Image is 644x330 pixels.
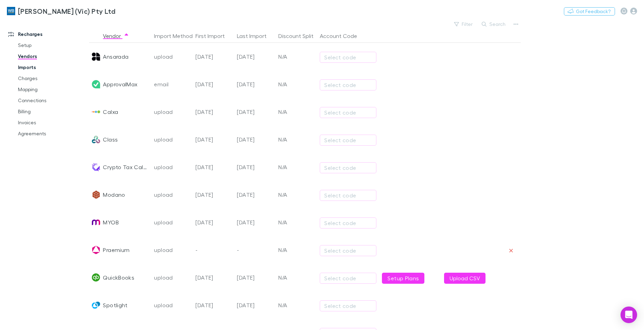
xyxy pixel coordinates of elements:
a: Invoices [11,117,93,128]
div: Select code [324,164,372,172]
img: QuickBooks's Logo [92,273,100,282]
button: Select code [320,107,376,118]
button: Select code [320,273,376,284]
div: Spotlight [103,291,127,319]
button: Import Method [154,29,201,43]
div: Select code [324,53,372,61]
button: Discount Split [278,29,322,43]
div: upload [154,153,190,181]
a: Billing [11,106,93,117]
button: Upload CSV [444,273,486,284]
img: Crypto Tax Calculator's Logo [92,163,100,171]
a: Imports [11,62,93,73]
div: Ansarada [103,43,128,70]
div: Select code [324,81,372,89]
div: [DATE] [234,43,276,70]
div: N/A [276,70,317,98]
div: [DATE] [234,98,276,126]
div: [DATE] [193,208,234,236]
div: [DATE] [193,181,234,208]
div: Modano [103,181,125,208]
div: upload [154,98,190,126]
img: Praemium's Logo [92,246,100,254]
div: [DATE] [193,153,234,181]
div: N/A [276,98,317,126]
div: ApprovalMax [103,70,137,98]
div: N/A [276,264,317,291]
button: Remove vendor [506,246,516,255]
button: Select code [320,52,376,63]
div: Class [103,126,118,153]
button: First Import [195,29,233,43]
div: upload [154,208,190,236]
h3: [PERSON_NAME] (Vic) Pty Ltd [18,7,115,15]
a: Recharges [1,29,93,40]
div: [DATE] [193,126,234,153]
button: Select code [320,79,376,90]
div: Select code [324,219,372,227]
div: N/A [276,291,317,319]
div: [DATE] [193,70,234,98]
div: [DATE] [193,98,234,126]
div: [DATE] [193,291,234,319]
div: upload [154,291,190,319]
img: William Buck (Vic) Pty Ltd's Logo [7,7,15,15]
div: Select code [324,274,372,282]
button: Account Code [320,29,365,43]
div: QuickBooks [103,264,134,291]
div: Select code [324,191,372,200]
div: Select code [324,108,372,117]
div: [DATE] [234,70,276,98]
div: [DATE] [234,126,276,153]
div: Open Intercom Messenger [621,307,637,323]
div: upload [154,43,190,70]
a: Mapping [11,84,93,95]
div: Select code [324,302,372,310]
img: ApprovalMax's Logo [92,80,100,88]
a: Setup Plans [382,273,424,284]
div: [DATE] [193,264,234,291]
button: Select code [320,217,376,229]
a: Connections [11,95,93,106]
img: Modano's Logo [92,191,100,199]
div: - [234,236,276,264]
button: Select code [320,162,376,173]
div: [DATE] [234,264,276,291]
button: Select code [320,300,376,311]
img: Class's Logo [92,135,100,144]
div: [DATE] [234,208,276,236]
img: Spotlight's Logo [92,301,100,309]
a: Agreements [11,128,93,139]
button: Search [478,20,510,28]
div: [DATE] [234,153,276,181]
div: upload [154,236,190,264]
button: Got Feedback? [564,7,615,16]
div: N/A [276,43,317,70]
div: [DATE] [193,43,234,70]
button: Filter [451,20,477,28]
div: N/A [276,236,317,264]
div: Calxa [103,98,118,126]
div: upload [154,181,190,208]
button: Select code [320,245,376,256]
button: Select code [320,190,376,201]
a: Setup [11,40,93,51]
div: MYOB [103,208,118,236]
div: N/A [276,153,317,181]
div: upload [154,126,190,153]
img: Ansarada's Logo [92,52,100,61]
div: Crypto Tax Calculator [103,153,148,181]
button: Vendor [103,29,129,43]
div: - [193,236,234,264]
div: email [154,70,190,98]
div: N/A [276,208,317,236]
div: Select code [324,246,372,255]
div: [DATE] [234,181,276,208]
button: Last Import [237,29,275,43]
a: [PERSON_NAME] (Vic) Pty Ltd [3,3,119,19]
div: Select code [324,136,372,144]
img: MYOB's Logo [92,218,100,226]
div: N/A [276,126,317,153]
div: upload [154,264,190,291]
img: Calxa's Logo [92,108,100,116]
